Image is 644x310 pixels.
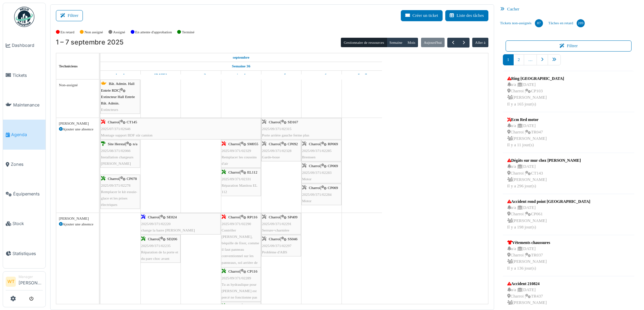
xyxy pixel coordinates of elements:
[148,237,159,241] span: Charroi
[503,54,514,65] a: 1
[506,115,549,150] a: Ecm Red motor n/a |[DATE] Charroi |TR047 [PERSON_NAME]Il y a 11 jour(s)
[507,281,547,287] div: Accident 210824
[506,197,592,232] a: Accident rond point [GEOGRAPHIC_DATA] n/a |[DATE] Charroi |CP061 [PERSON_NAME]Il y a 198 jour(s)
[59,121,96,126] div: [PERSON_NAME]
[328,164,338,168] span: CP069
[12,72,43,79] span: Tickets
[101,81,139,113] div: |
[262,119,341,138] div: |
[135,29,172,35] label: En attente d'approbation
[222,268,260,301] div: |
[230,62,252,70] a: Semaine 36
[302,185,341,204] div: |
[577,19,585,27] div: 289
[302,141,341,160] div: |
[302,177,312,181] span: Motor
[12,220,43,227] span: Stock
[113,29,125,35] label: Assigné
[262,127,292,131] span: 2025/09/371/02315
[507,117,547,123] div: Ecm Red motor
[262,236,300,255] div: |
[3,179,45,209] a: Équipements
[401,10,443,21] button: Créer un ticket
[141,228,195,232] span: change la barre [PERSON_NAME]
[59,82,96,88] div: Non-assigné
[228,170,240,174] span: Charroi
[101,190,137,207] span: Remplacer le kit essuie-glace et les prises électriques
[309,142,320,146] span: Charroi
[101,82,135,92] span: Bât. Admin. Hall Entrée RDC
[11,131,43,138] span: Agenda
[228,269,240,273] span: Charroi
[355,71,368,79] a: 7 septembre 2025
[269,142,280,146] span: Charroi
[222,276,251,280] span: 2025/09/371/02289
[222,214,260,272] div: |
[507,198,590,205] div: Accident rond point [GEOGRAPHIC_DATA]
[114,71,127,79] a: 1 septembre 2025
[13,102,43,108] span: Maintenance
[302,199,312,203] span: Motor
[506,156,583,191] a: Dégâts sur mur chez [PERSON_NAME] n/a |[DATE] Charroi |CT143 [PERSON_NAME]Il y a 296 jour(s)
[101,155,133,165] span: Installation chargeurs [PERSON_NAME]
[524,54,537,65] a: …
[262,228,289,232] span: Serrure+charnière
[472,38,488,47] button: Aller à
[228,215,240,219] span: Charroi
[262,155,280,159] span: Garde-boue
[546,14,587,32] a: Tâches en retard
[141,222,171,226] span: 2025/09/371/02220
[247,170,257,174] span: EL112
[222,228,259,271] span: Contrôler [PERSON_NAME], béquille de fixer, comme il faut panneau conventionnel sur les panneaux,...
[14,7,34,27] img: Badge_color-CXgf-gQk.svg
[108,120,119,124] span: Charroi
[12,42,43,49] span: Dashboard
[167,215,177,219] span: SE024
[182,29,194,35] label: Terminé
[247,269,257,273] span: CP116
[302,149,332,153] span: 2025/09/371/02285
[497,4,640,14] div: Cacher
[262,141,300,160] div: |
[262,149,292,153] span: 2025/09/371/02328
[302,192,332,196] span: 2025/09/371/02284
[56,38,124,46] h2: 1 – 7 septembre 2025
[222,149,251,153] span: 2025/09/371/02329
[59,64,78,68] span: Techniciens
[101,133,153,137] span: Montage support BDF sûr camion
[513,54,524,65] a: 2
[421,38,445,47] button: Aujourd'hui
[3,90,45,120] a: Maintenance
[101,95,135,105] span: Extincteur Hall Entrée Bât. Admin.
[127,120,137,124] span: CT145
[506,40,632,52] button: Filtrer
[275,71,288,79] a: 5 septembre 2025
[507,157,581,163] div: Dégâts sur mur chez [PERSON_NAME]
[133,142,137,146] span: n/a
[11,161,43,167] span: Zones
[222,183,257,194] span: Réparation Manitou EL 112
[3,31,45,60] a: Dashboard
[141,236,180,262] div: |
[3,209,45,239] a: Stock
[269,215,280,219] span: Charroi
[101,119,260,138] div: |
[61,29,74,35] label: En retard
[247,142,258,146] span: SM055
[108,142,126,146] span: Site Herstal
[535,19,543,27] div: 87
[288,237,297,241] span: SS046
[458,38,470,48] button: Suivant
[405,38,418,47] button: Mois
[59,221,96,227] div: Ajouter une absence
[445,10,488,21] button: Liste des tâches
[101,141,139,167] div: |
[262,133,309,137] span: Porte arrière gauche ferme plus
[13,191,43,197] span: Équipements
[3,60,45,90] a: Tickets
[288,120,298,124] span: SD167
[56,10,83,21] button: Filtrer
[247,215,257,219] span: RP116
[288,215,297,219] span: SP409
